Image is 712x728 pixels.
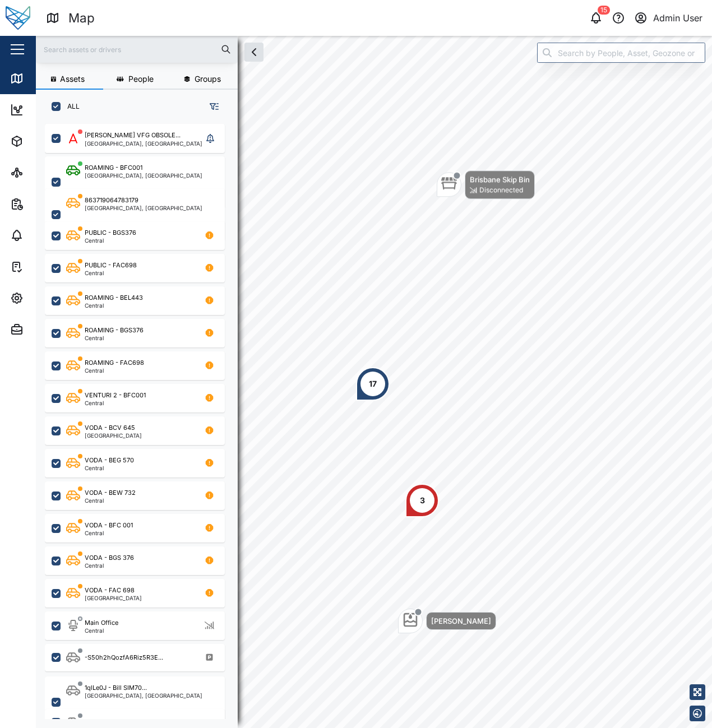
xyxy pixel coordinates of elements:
[420,494,425,507] div: 3
[195,75,221,83] span: Groups
[85,303,143,308] div: Central
[85,595,142,601] div: [GEOGRAPHIC_DATA]
[29,135,64,147] div: Assets
[85,400,146,406] div: Central
[85,456,134,465] div: VODA - BEG 570
[85,173,202,178] div: [GEOGRAPHIC_DATA], [GEOGRAPHIC_DATA]
[85,205,202,211] div: [GEOGRAPHIC_DATA], [GEOGRAPHIC_DATA]
[85,521,133,530] div: VODA - BFC 001
[29,323,62,336] div: Admin
[85,553,134,563] div: VODA - BGS 376
[598,6,610,15] div: 15
[85,488,136,498] div: VODA - BEW 732
[85,335,144,341] div: Central
[60,75,85,83] span: Assets
[6,6,30,30] img: Main Logo
[85,465,134,471] div: Central
[398,609,496,633] div: Map marker
[85,683,147,693] div: 1qlLe0J - Bill SIM70...
[437,170,535,199] div: Map marker
[29,292,69,304] div: Settings
[29,72,54,85] div: Map
[85,498,136,503] div: Central
[479,185,523,196] div: Disconnected
[43,41,231,58] input: Search assets or drivers
[85,718,158,727] div: 3Zc841D - REWORK Bri...
[61,102,80,111] label: ALL
[29,198,67,210] div: Reports
[85,196,138,205] div: 863719064783179
[85,131,181,140] div: [PERSON_NAME] VFG OBSOLE...
[85,293,143,303] div: ROAMING - BEL443
[85,618,118,628] div: Main Office
[85,653,163,662] div: -S50h2hQozfA6Riz5R3E...
[85,433,142,438] div: [GEOGRAPHIC_DATA]
[29,261,60,273] div: Tasks
[85,238,136,243] div: Central
[85,261,137,270] div: PUBLIC - FAC698
[29,229,64,242] div: Alarms
[85,358,144,368] div: ROAMING - FAC698
[29,166,56,179] div: Sites
[85,423,135,433] div: VODA - BCV 645
[85,563,134,568] div: Central
[85,141,202,146] div: [GEOGRAPHIC_DATA], [GEOGRAPHIC_DATA]
[85,628,118,633] div: Central
[537,43,705,63] input: Search by People, Asset, Geozone or Place
[653,11,702,25] div: Admin User
[470,174,530,185] div: Brisbane Skip Bin
[85,586,135,595] div: VODA - FAC 698
[633,10,703,26] button: Admin User
[45,120,237,719] div: grid
[85,693,202,698] div: [GEOGRAPHIC_DATA], [GEOGRAPHIC_DATA]
[85,391,146,400] div: VENTURI 2 - BFC001
[36,36,712,728] canvas: Map
[29,104,80,116] div: Dashboard
[85,368,144,373] div: Central
[431,615,491,627] div: [PERSON_NAME]
[405,484,439,517] div: Map marker
[68,8,95,28] div: Map
[85,270,137,276] div: Central
[85,163,142,173] div: ROAMING - BFC001
[85,530,133,536] div: Central
[128,75,154,83] span: People
[369,378,377,390] div: 17
[85,228,136,238] div: PUBLIC - BGS376
[356,367,390,401] div: Map marker
[85,326,144,335] div: ROAMING - BGS376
